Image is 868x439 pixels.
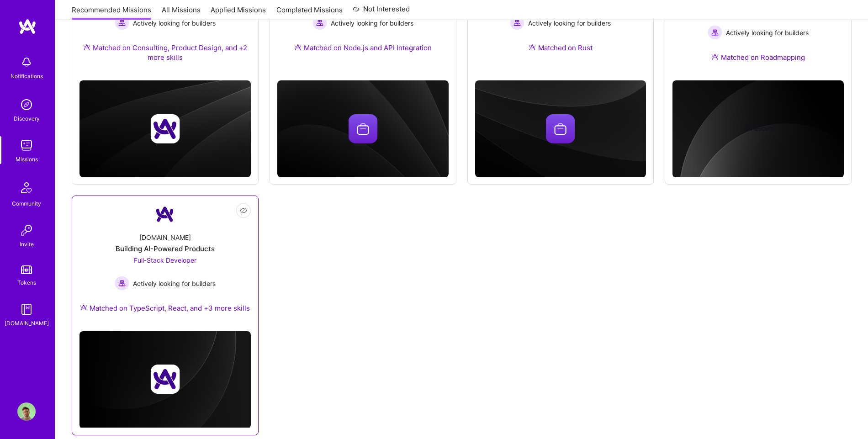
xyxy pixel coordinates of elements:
img: cover [277,80,449,177]
div: Discovery [14,114,40,123]
span: Actively looking for builders [331,18,413,28]
img: Ateam Purple Icon [711,53,719,60]
img: Actively looking for builders [510,16,524,30]
img: Company logo [348,114,377,143]
span: Actively looking for builders [133,279,216,288]
div: Notifications [11,71,43,81]
img: Company Logo [154,203,176,225]
div: Matched on Node.js and API Integration [294,43,432,53]
div: Matched on Rust [529,43,593,53]
img: Actively looking for builders [115,276,129,291]
div: [DOMAIN_NAME] [5,318,49,328]
img: Ateam Purple Icon [294,43,302,51]
img: Company logo [150,365,180,394]
img: discovery [17,95,36,114]
div: Matched on Roadmapping [711,53,805,62]
img: Actively looking for builders [312,16,327,30]
span: Full-Stack Developer [134,256,196,264]
img: cover [672,80,844,178]
img: Ateam Purple Icon [80,304,87,311]
img: Company logo [150,114,180,143]
div: Matched on TypeScript, React, and +3 more skills [80,303,250,313]
i: icon EyeClosed [240,207,247,214]
a: Completed Missions [276,5,343,20]
a: All Missions [162,5,201,20]
img: User Avatar [17,402,36,421]
a: User Avatar [15,402,38,421]
img: logo [18,18,37,35]
img: guide book [17,300,36,318]
div: Tokens [17,278,36,287]
img: cover [79,80,251,177]
div: Matched on Consulting, Product Design, and +2 more skills [79,43,251,62]
img: Invite [17,221,36,239]
img: Company logo [546,114,575,143]
img: Company logo [744,114,773,143]
a: Applied Missions [211,5,266,20]
a: Not Interested [353,4,410,20]
a: Recommended Missions [72,5,151,20]
img: Ateam Purple Icon [529,43,536,51]
span: Actively looking for builders [528,18,611,28]
img: Ateam Purple Icon [83,43,90,51]
span: Actively looking for builders [726,28,809,37]
img: tokens [21,265,32,274]
img: teamwork [17,136,36,154]
img: Actively looking for builders [115,16,129,30]
div: Invite [20,239,34,249]
img: Actively looking for builders [708,25,722,40]
div: Community [12,199,41,208]
a: Company Logo[DOMAIN_NAME]Building AI-Powered ProductsFull-Stack Developer Actively looking for bu... [79,203,251,324]
div: Building AI-Powered Products [116,244,215,254]
img: bell [17,53,36,71]
img: cover [475,80,646,177]
span: Actively looking for builders [133,18,216,28]
img: Community [16,177,37,199]
div: Missions [16,154,38,164]
img: cover [79,331,251,428]
div: [DOMAIN_NAME] [139,233,191,242]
